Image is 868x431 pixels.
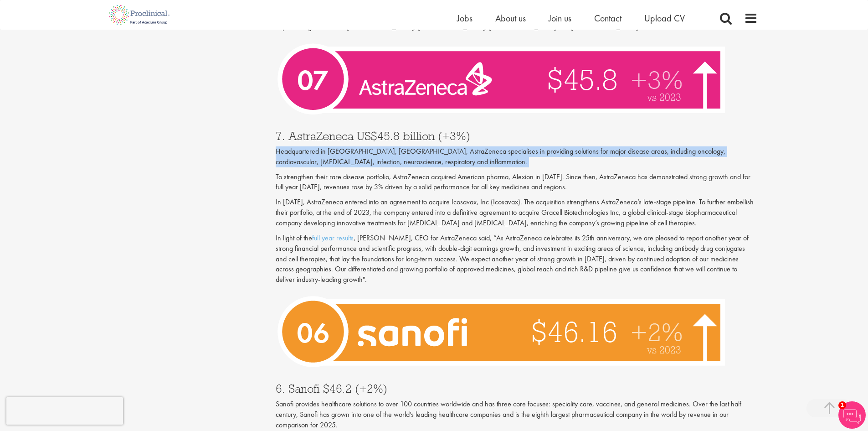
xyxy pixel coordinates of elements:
p: In [DATE], AstraZeneca entered into an agreement to acquire Icosavax, Inc (Icosavax). The acquisi... [276,197,758,228]
img: Chatbot [838,401,866,429]
span: 1 [838,401,846,409]
h3: 7. AstraZeneca US$45.8 billion (+3%) [276,130,758,142]
iframe: reCAPTCHA [6,397,123,425]
a: Jobs [457,12,473,24]
a: Upload CV [644,12,685,24]
p: To strengthen their rare disease portfolio, AstraZeneca acquired American pharma, Alexion in [DAT... [276,172,758,193]
h3: 6. Sanofi $46.2 (+2%) [276,383,758,395]
a: Join us [549,12,571,24]
a: Contact [594,12,621,24]
p: In light of the , [PERSON_NAME], CEO for AstraZeneca said, “As AstraZeneca celebrates its 25th an... [276,233,758,285]
p: Headquartered in [GEOGRAPHIC_DATA], [GEOGRAPHIC_DATA], AstraZeneca specialises in providing solut... [276,146,758,167]
a: full year results [312,233,354,243]
a: About us [495,12,526,24]
span: Sanofi provides healthcare solutions to over 100 countries worldwide and has three core focuses: ... [276,399,741,430]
